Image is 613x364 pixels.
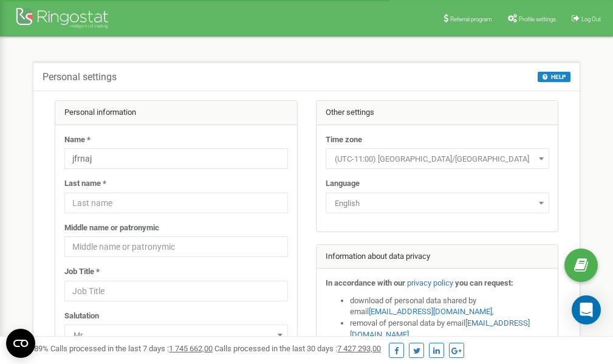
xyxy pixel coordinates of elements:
[64,193,288,213] input: Last name
[407,278,453,287] a: privacy policy
[572,295,601,325] div: Open Intercom Messenger
[326,134,362,146] label: Time zone
[317,245,558,269] div: Information about data privacy
[64,266,100,278] label: Job Title *
[330,195,545,212] span: English
[64,325,288,345] span: Mr.
[6,329,35,358] button: Open CMP widget
[50,344,213,353] span: Calls processed in the last 7 days :
[64,222,159,234] label: Middle name or patronymic
[350,318,549,340] li: removal of personal data by email ,
[69,327,284,344] span: Mr.
[326,193,549,213] span: English
[64,311,99,322] label: Salutation
[64,236,288,257] input: Middle name or patronymic
[326,148,549,169] span: (UTC-11:00) Pacific/Midway
[455,278,513,287] strong: you can request:
[43,72,117,83] h5: Personal settings
[64,134,91,146] label: Name *
[326,278,405,287] strong: In accordance with our
[369,307,492,316] a: [EMAIL_ADDRESS][DOMAIN_NAME]
[330,151,545,168] span: (UTC-11:00) Pacific/Midway
[350,295,549,318] li: download of personal data shared by email ,
[337,344,381,353] u: 7 427 293,00
[64,178,106,190] label: Last name *
[169,344,213,353] u: 1 745 662,00
[326,178,360,190] label: Language
[519,16,556,22] span: Profile settings
[317,101,558,125] div: Other settings
[214,344,381,353] span: Calls processed in the last 30 days :
[64,281,288,301] input: Job Title
[538,72,570,82] button: HELP
[581,16,601,22] span: Log Out
[64,148,288,169] input: Name
[450,16,492,22] span: Referral program
[55,101,297,125] div: Personal information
